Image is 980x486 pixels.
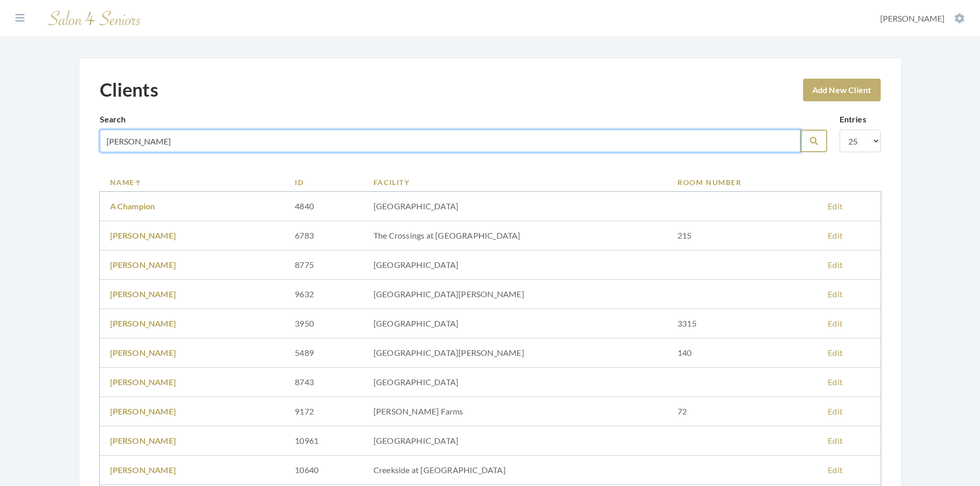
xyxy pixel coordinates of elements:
td: 9172 [284,397,363,426]
td: Creekside at [GEOGRAPHIC_DATA] [363,456,667,485]
a: [PERSON_NAME] [110,260,176,269]
a: Room Number [678,177,807,188]
td: 3315 [667,309,817,338]
td: [PERSON_NAME] Farms [363,397,667,426]
td: 3950 [284,309,363,338]
a: [PERSON_NAME] [110,465,176,475]
td: [GEOGRAPHIC_DATA] [363,309,667,338]
td: [GEOGRAPHIC_DATA][PERSON_NAME] [363,338,667,368]
td: 8743 [284,368,363,397]
a: Add New Client [803,79,881,101]
td: 4840 [284,192,363,221]
a: [PERSON_NAME] [110,377,176,387]
label: Search [100,113,126,125]
h1: Clients [100,79,158,101]
td: [GEOGRAPHIC_DATA] [363,250,667,280]
a: Name [110,177,275,188]
a: A Champion [110,201,155,211]
td: 8775 [284,250,363,280]
a: ID [295,177,353,188]
td: 10961 [284,426,363,456]
input: Search by name, facility or room number [100,130,800,152]
a: [PERSON_NAME] [110,289,176,299]
a: Edit [828,260,843,269]
a: [PERSON_NAME] [110,406,176,416]
a: [PERSON_NAME] [110,318,176,328]
span: [PERSON_NAME] [880,13,945,23]
td: 140 [667,338,817,368]
td: 6783 [284,221,363,250]
td: [GEOGRAPHIC_DATA][PERSON_NAME] [363,280,667,309]
td: [GEOGRAPHIC_DATA] [363,426,667,456]
a: Edit [828,201,843,211]
td: 10640 [284,456,363,485]
td: 72 [667,397,817,426]
a: [PERSON_NAME] [110,230,176,240]
a: Edit [828,465,843,475]
a: Edit [828,289,843,299]
td: 5489 [284,338,363,368]
a: Facility [373,177,657,188]
a: [PERSON_NAME] [110,436,176,445]
td: 9632 [284,280,363,309]
a: [PERSON_NAME] [110,348,176,357]
a: Edit [828,377,843,387]
a: Edit [828,436,843,445]
label: Entries [840,113,866,125]
a: Edit [828,230,843,240]
td: [GEOGRAPHIC_DATA] [363,192,667,221]
td: [GEOGRAPHIC_DATA] [363,368,667,397]
a: Edit [828,406,843,416]
a: Edit [828,348,843,357]
img: Salon 4 Seniors [43,6,146,30]
a: Edit [828,318,843,328]
td: The Crossings at [GEOGRAPHIC_DATA] [363,221,667,250]
td: 215 [667,221,817,250]
button: [PERSON_NAME] [877,13,968,24]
